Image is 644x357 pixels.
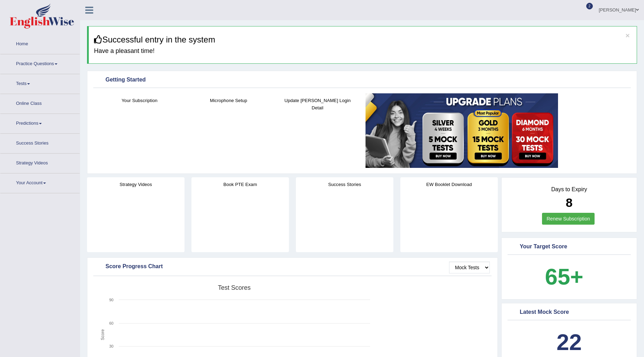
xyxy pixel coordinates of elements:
[0,173,80,191] a: Your Account
[509,242,629,252] div: Your Target Score
[557,329,582,355] b: 22
[100,329,105,340] tspan: Score
[0,74,80,92] a: Tests
[95,75,629,85] div: Getting Started
[0,34,80,52] a: Home
[87,181,184,188] h4: Strategy Videos
[0,154,80,171] a: Strategy Videos
[109,298,113,302] text: 90
[0,54,80,72] a: Practice Questions
[0,114,80,131] a: Predictions
[218,284,251,291] tspan: Test scores
[545,264,583,289] b: 65+
[94,48,631,55] h4: Have a pleasant time!
[509,186,629,193] h4: Days to Expiry
[296,181,393,188] h4: Success Stories
[99,97,181,104] h4: Your Subscription
[94,35,631,44] h3: Successful entry in the system
[586,3,593,9] span: 2
[191,181,289,188] h4: Book PTE Exam
[0,134,80,151] a: Success Stories
[566,196,572,209] b: 8
[188,97,270,104] h4: Microphone Setup
[626,32,630,39] button: ×
[109,321,113,325] text: 60
[509,307,629,318] div: Latest Mock Score
[95,262,490,272] div: Score Progress Chart
[276,97,359,111] h4: Update [PERSON_NAME] Login Detail
[366,93,558,168] img: small5.jpg
[400,181,498,188] h4: EW Booklet Download
[542,213,595,225] a: Renew Subscription
[109,344,113,348] text: 30
[0,94,80,111] a: Online Class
